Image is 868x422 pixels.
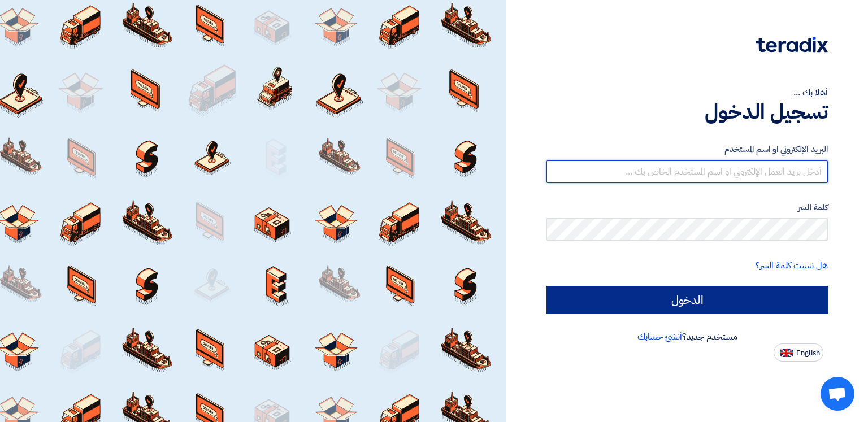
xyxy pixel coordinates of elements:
div: Open chat [821,377,854,411]
div: مستخدم جديد؟ [546,330,828,343]
input: الدخول [546,286,828,314]
img: en-US.png [780,349,793,357]
button: English [774,343,823,362]
input: أدخل بريد العمل الإلكتروني او اسم المستخدم الخاص بك ... [546,160,828,183]
div: أهلا بك ... [546,86,828,99]
a: أنشئ حسابك [637,330,682,343]
h1: تسجيل الدخول [546,99,828,124]
label: البريد الإلكتروني او اسم المستخدم [546,143,828,156]
a: هل نسيت كلمة السر؟ [756,259,828,272]
span: English [796,349,820,357]
label: كلمة السر [546,201,828,214]
img: Teradix logo [756,37,828,53]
